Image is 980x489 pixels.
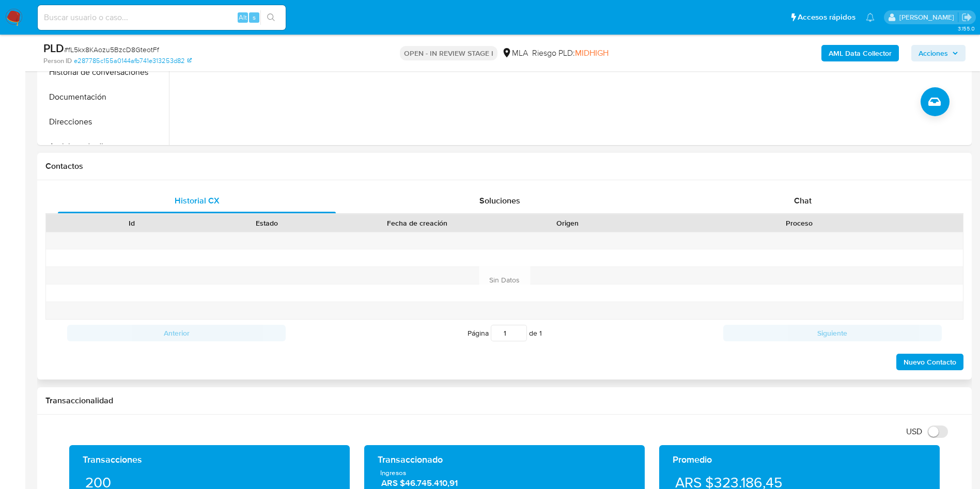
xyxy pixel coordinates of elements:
[798,12,855,23] span: Accesos rápidos
[532,48,609,59] span: Riesgo PLD:
[468,325,542,341] span: Página de
[575,47,609,59] span: MIDHIGH
[479,195,520,207] span: Soluciones
[45,161,963,171] h1: Contactos
[260,10,282,25] button: search-icon
[961,12,972,23] a: Salir
[502,48,528,59] div: MLA
[866,13,875,22] a: Notificaciones
[45,396,963,406] h1: Transaccionalidad
[400,46,497,60] p: OPEN - IN REVIEW STAGE I
[207,218,328,228] div: Estado
[829,45,892,61] b: AML Data Collector
[40,85,169,109] button: Documentación
[40,60,169,85] button: Historial de conversaciones
[239,12,247,22] span: Alt
[43,40,64,56] b: PLD
[38,11,286,24] input: Buscar usuario o caso...
[507,218,628,228] div: Origen
[919,45,948,61] span: Acciones
[958,24,975,33] span: 3.155.0
[40,134,169,159] button: Anticipos de dinero
[43,56,72,66] b: Person ID
[64,44,159,55] span: # fL5kx8KAozu5BzcD8GteotFf
[794,195,812,207] span: Chat
[904,355,956,369] span: Nuevo Contacto
[74,56,192,66] a: e287785c155a0144afb741e313253d82
[67,325,286,341] button: Anterior
[539,328,542,338] span: 1
[71,218,192,228] div: Id
[911,45,966,61] button: Acciones
[40,109,169,134] button: Direcciones
[899,12,958,22] p: agostina.faruolo@mercadolibre.com
[175,195,220,207] span: Historial CX
[643,218,956,228] div: Proceso
[342,218,493,228] div: Fecha de creación
[723,325,942,341] button: Siguiente
[821,45,899,61] button: AML Data Collector
[896,354,963,370] button: Nuevo Contacto
[253,12,256,22] span: s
